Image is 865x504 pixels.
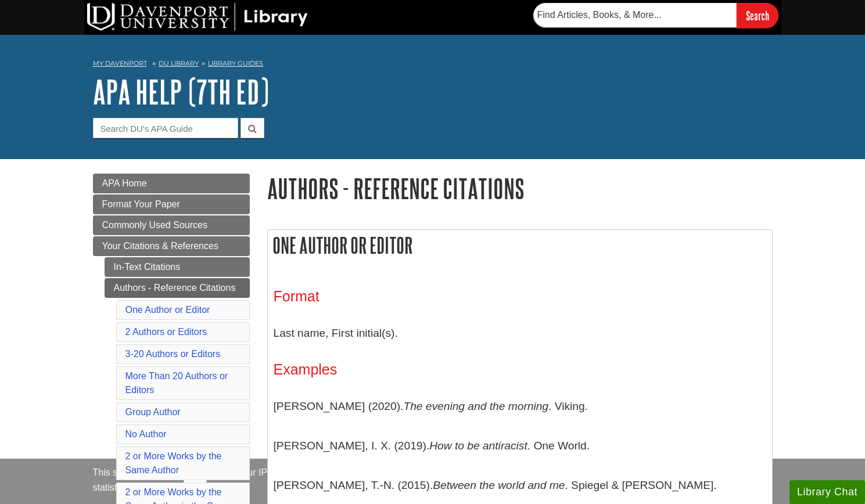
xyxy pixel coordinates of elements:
a: 2 Authors or Editors [125,327,207,337]
button: Library Chat [789,480,865,504]
i: How to be antiracist [429,440,527,452]
a: Commonly Used Sources [93,215,250,235]
a: My Davenport [93,59,147,69]
a: DU Library [159,59,199,67]
a: 3-20 Authors or Editors [125,349,221,359]
h3: Format [274,288,766,305]
a: Format Your Paper [93,195,250,214]
a: APA Home [93,174,250,193]
span: Your Citations & References [102,241,218,251]
img: DU Library [87,3,308,31]
a: Authors - Reference Citations [105,278,250,298]
input: Search [737,3,778,28]
span: Format Your Paper [102,199,180,209]
h2: One Author or Editor [268,230,772,261]
a: Your Citations & References [93,236,250,256]
h1: Authors - Reference Citations [267,174,773,203]
a: No Author [125,429,167,439]
a: One Author or Editor [125,305,210,315]
p: [PERSON_NAME], T.-N. (2015). . Spiegel & [PERSON_NAME]. [274,469,766,502]
input: Find Articles, Books, & More... [533,3,737,27]
a: APA Help (7th Ed) [93,74,269,110]
h3: Examples [274,361,766,378]
span: Commonly Used Sources [102,220,207,230]
nav: breadcrumb [93,56,773,74]
p: [PERSON_NAME], I. X. (2019). . One World. [274,429,766,463]
p: [PERSON_NAME] (2020). . Viking. [274,390,766,423]
a: Group Author [125,407,181,417]
i: Between the world and me [433,479,565,491]
p: Last name, First initial(s). [274,316,766,350]
a: 2 or More Works by the Same Author [125,451,222,475]
form: Searches DU Library's articles, books, and more [533,3,778,28]
input: Search DU's APA Guide [93,118,238,138]
a: In-Text Citations [105,257,250,277]
a: Library Guides [208,59,263,67]
i: The evening and the morning [403,400,548,412]
span: APA Home [102,178,147,188]
a: More Than 20 Authors or Editors [125,371,228,395]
